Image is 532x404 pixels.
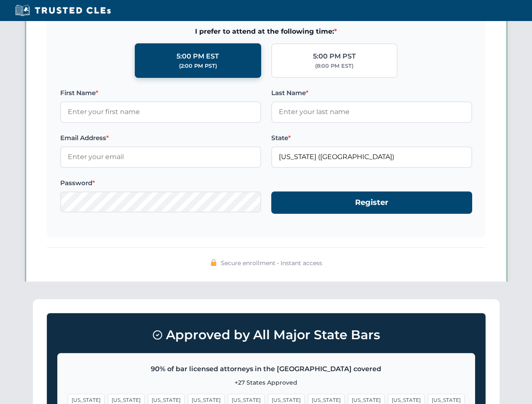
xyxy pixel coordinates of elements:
[313,51,356,62] div: 5:00 PM PST
[60,26,472,37] span: I prefer to attend at the following time:
[221,258,322,268] span: Secure enrollment • Instant access
[60,178,261,188] label: Password
[13,4,113,17] img: Trusted CLEs
[271,101,472,122] input: Enter your last name
[271,88,472,98] label: Last Name
[179,62,217,70] div: (2:00 PM PST)
[210,259,217,266] img: 🔒
[57,324,475,346] h3: Approved by All Major State Bars
[271,133,472,143] label: State
[60,101,261,122] input: Enter your first name
[271,191,472,214] button: Register
[60,88,261,98] label: First Name
[315,62,353,70] div: (8:00 PM EST)
[60,133,261,143] label: Email Address
[60,146,261,167] input: Enter your email
[68,364,465,375] p: 90% of bar licensed attorneys in the [GEOGRAPHIC_DATA] covered
[271,146,472,167] input: Florida (FL)
[68,378,465,387] p: +27 States Approved
[176,51,219,62] div: 5:00 PM EST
